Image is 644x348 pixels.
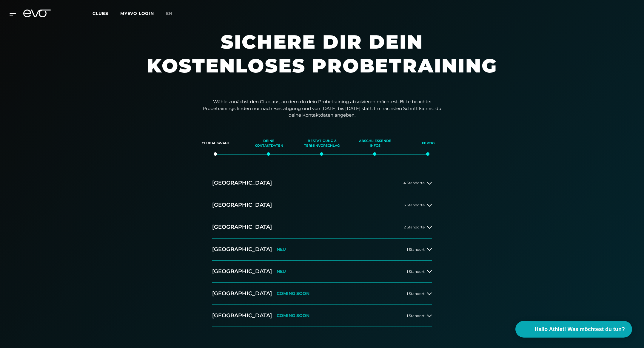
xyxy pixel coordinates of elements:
[197,135,235,151] div: Clubauswahl
[143,30,501,89] h1: Sichere dir dein kostenloses Probetraining
[212,172,432,194] button: [GEOGRAPHIC_DATA]4 Standorte
[120,11,154,16] a: MYEVO LOGIN
[407,314,425,318] span: 1 Standort
[203,98,441,119] p: Wähle zunächst den Club aus, an dem du dein Probetraining absolvieren möchtest. Bitte beachte: Pr...
[166,10,180,17] a: en
[212,179,272,187] h2: [GEOGRAPHIC_DATA]
[212,290,272,297] h2: [GEOGRAPHIC_DATA]
[515,321,632,338] button: Hallo Athlet! Was möchtest du tun?
[250,135,288,151] div: Deine Kontaktdaten
[277,291,309,296] p: COMING SOON
[212,305,432,327] button: [GEOGRAPHIC_DATA]COMING SOON1 Standort
[212,283,432,305] button: [GEOGRAPHIC_DATA]COMING SOON1 Standort
[404,225,425,229] span: 2 Standorte
[212,239,432,261] button: [GEOGRAPHIC_DATA]NEU1 Standort
[407,292,425,296] span: 1 Standort
[277,247,286,252] p: NEU
[534,325,625,333] span: Hallo Athlet! Was möchtest du tun?
[93,10,120,16] a: Clubs
[93,11,108,16] span: Clubs
[277,313,309,318] p: COMING SOON
[409,135,447,151] div: Fertig
[212,223,272,231] h2: [GEOGRAPHIC_DATA]
[166,11,172,16] span: en
[356,135,394,151] div: Abschließende Infos
[212,246,272,253] h2: [GEOGRAPHIC_DATA]
[277,269,286,274] p: NEU
[212,312,272,319] h2: [GEOGRAPHIC_DATA]
[303,135,341,151] div: Bestätigung & Terminvorschlag
[212,201,272,209] h2: [GEOGRAPHIC_DATA]
[404,203,425,207] span: 3 Standorte
[212,261,432,283] button: [GEOGRAPHIC_DATA]NEU1 Standort
[407,270,425,273] span: 1 Standort
[212,216,432,238] button: [GEOGRAPHIC_DATA]2 Standorte
[403,181,425,185] span: 4 Standorte
[212,194,432,216] button: [GEOGRAPHIC_DATA]3 Standorte
[212,268,272,275] h2: [GEOGRAPHIC_DATA]
[407,248,425,251] span: 1 Standort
